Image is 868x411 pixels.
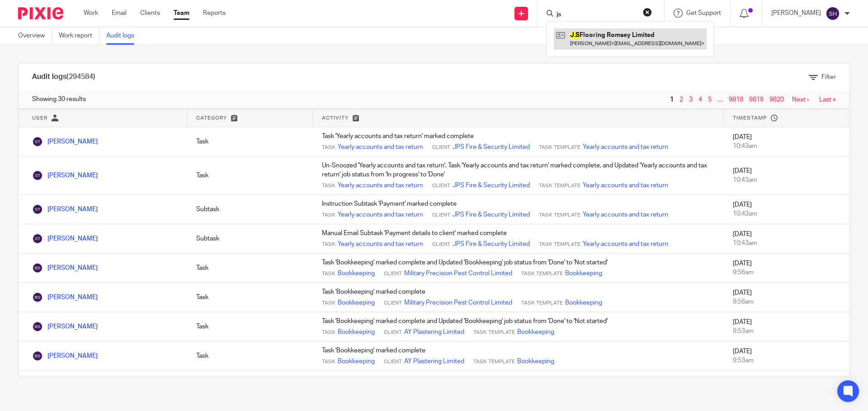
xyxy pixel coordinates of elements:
[32,294,98,300] a: [PERSON_NAME]
[322,241,335,248] span: Task
[322,300,335,307] span: Task
[668,96,836,103] nav: pager
[404,357,464,366] a: AY Plastering Limited
[821,74,836,80] span: Filter
[432,241,450,248] span: Client
[733,297,840,306] div: 9:56am
[733,268,840,277] div: 9:56am
[187,371,313,400] td: Task
[733,356,840,365] div: 9:53am
[733,175,840,185] div: 10:43am
[539,182,580,189] span: Task Template
[453,210,530,219] a: JPS Fire & Security Limited
[771,9,821,18] p: [PERSON_NAME]
[338,181,423,190] a: Yearly accounts and tax return
[404,298,512,307] a: Military Precision Pest Control Limited
[32,136,43,147] img: Sean Toomer
[59,27,99,45] a: Work report
[187,127,313,157] td: Task
[556,11,637,19] input: Search
[473,329,515,336] span: Task Template
[322,115,349,120] span: Activity
[187,157,313,195] td: Task
[338,328,375,337] a: Bookkeeping
[698,97,702,103] a: 4
[733,239,840,248] div: 10:43am
[517,328,554,337] a: Bookkeeping
[322,182,335,189] span: Task
[112,9,127,18] a: Email
[187,195,313,224] td: Subtask
[724,371,849,400] td: [DATE]
[313,371,724,400] td: Task 'Bookkeeping' marked complete and Updated 'Bookkeeping' job status from 'Done' to 'Not started'
[313,127,724,157] td: Task 'Yearly accounts and tax return' marked complete
[313,312,724,342] td: Task 'Bookkeeping' marked complete and Updated 'Bookkeeping' job status from 'Done' to 'Not started'
[384,300,402,307] span: Client
[724,195,849,224] td: [DATE]
[686,10,721,16] span: Get Support
[338,143,423,152] a: Yearly accounts and tax return
[384,270,402,277] span: Client
[432,144,450,151] span: Client
[32,204,43,215] img: Sean Toomer
[384,329,402,336] span: Client
[724,342,849,371] td: [DATE]
[322,358,335,365] span: Task
[724,283,849,312] td: [DATE]
[432,182,450,189] span: Client
[203,9,226,18] a: Reports
[453,181,530,190] a: JPS Fire & Security Limited
[187,283,313,312] td: Task
[517,357,554,366] a: Bookkeeping
[174,9,189,18] a: Team
[32,323,98,330] a: [PERSON_NAME]
[32,95,86,104] span: Showing 30 results
[338,210,423,219] a: Yearly accounts and tax return
[453,143,530,152] a: JPS Fire & Security Limited
[313,342,724,371] td: Task 'Bookkeeping' marked complete
[733,142,840,151] div: 10:43am
[313,224,724,254] td: Manual Email Subtask 'Payment details to client' marked complete
[32,233,43,244] img: Sean Toomer
[313,283,724,312] td: Task 'Bookkeeping' marked complete
[583,240,668,249] a: Yearly accounts and tax return
[313,157,724,195] td: Un-Snoozed 'Yearly accounts and tax return', Task 'Yearly accounts and tax return' marked complet...
[733,327,840,336] div: 9:53am
[322,329,335,336] span: Task
[32,170,43,181] img: Sean Toomer
[338,240,423,249] a: Yearly accounts and tax return
[715,94,725,105] span: …
[733,209,840,218] div: 10:43am
[18,7,63,19] img: Pixie
[187,312,313,342] td: Task
[724,224,849,254] td: [DATE]
[32,115,47,120] span: User
[322,212,335,219] span: Task
[733,115,767,120] span: Timestamp
[322,270,335,277] span: Task
[769,97,784,103] a: 9820
[539,144,580,151] span: Task Template
[84,9,98,18] a: Work
[313,254,724,283] td: Task 'Bookkeeping' marked complete and Updated 'Bookkeeping' job status from 'Done' to 'Not started'
[338,357,375,366] a: Bookkeeping
[792,97,809,103] a: Next ›
[724,127,849,157] td: [DATE]
[322,144,335,151] span: Task
[106,27,141,45] a: Audit logs
[668,94,676,105] span: 1
[708,97,712,103] a: 5
[583,143,668,152] a: Yearly accounts and tax return
[404,328,464,337] a: AY Plastering Limited
[724,157,849,195] td: [DATE]
[749,97,764,103] a: 9819
[689,97,693,103] a: 3
[521,270,563,277] span: Task Template
[338,298,375,307] a: Bookkeeping
[196,115,227,120] span: Category
[583,181,668,190] a: Yearly accounts and tax return
[187,254,313,283] td: Task
[140,9,160,18] a: Clients
[187,224,313,254] td: Subtask
[473,358,515,365] span: Task Template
